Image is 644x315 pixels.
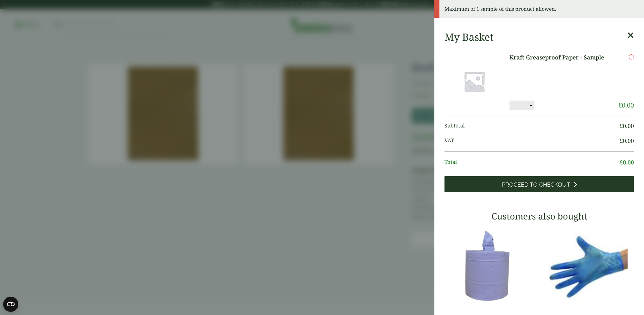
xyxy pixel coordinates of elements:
img: 3630017-2-Ply-Blue-Centre-Feed-104m [444,226,536,305]
bdi: 0.00 [620,158,634,166]
bdi: 0.00 [620,137,634,145]
span: £ [618,101,622,109]
span: £ [620,158,623,166]
span: £ [620,122,623,130]
bdi: 0.00 [620,122,634,130]
span: Total [444,158,620,167]
img: Placeholder [446,53,503,110]
button: + [528,103,534,108]
a: Kraft Greaseproof Paper - Sample [510,53,611,62]
span: VAT [444,137,620,145]
bdi: 0.00 [618,101,634,109]
h3: Customers also bought [444,211,634,222]
button: - [510,103,515,108]
span: £ [620,137,623,145]
a: Proceed to Checkout [444,176,634,192]
img: 4130015J-Blue-Vinyl-Powder-Free-Gloves-Medium [542,226,634,305]
span: Proceed to Checkout [502,181,570,188]
h2: My Basket [444,31,493,43]
button: Open CMP widget [3,297,18,312]
a: Remove this item [629,53,634,61]
span: Subtotal [444,122,620,130]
